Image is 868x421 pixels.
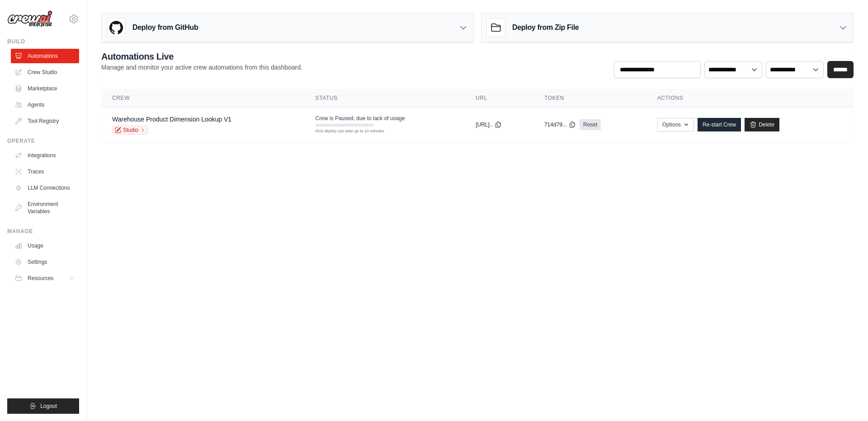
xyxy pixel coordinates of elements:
h3: Deploy from GitHub [132,22,198,33]
img: Logo [7,10,52,28]
a: Agents [11,98,79,112]
a: Crew Studio [11,65,79,80]
a: Environment Variables [11,197,79,219]
div: Manage [7,228,79,235]
a: Marketplace [11,81,79,96]
iframe: Chat Widget [823,378,868,421]
p: Manage and monitor your active crew automations from this dashboard. [101,63,302,72]
span: Resources [28,275,53,282]
button: Logout [7,398,79,414]
a: Traces [11,164,79,179]
a: Usage [11,239,79,253]
a: Delete [745,118,779,131]
th: Status [305,89,465,108]
h2: Automations Live [101,50,302,63]
th: Token [533,89,646,108]
th: Crew [101,89,305,108]
div: Build [7,38,79,45]
div: First deploy can take up to 10 minutes [316,128,373,135]
th: Actions [646,89,854,108]
th: URL [465,89,533,108]
a: Studio [112,126,148,135]
a: LLM Connections [11,181,79,195]
button: Options [657,118,694,131]
a: Reset [580,119,601,130]
a: Integrations [11,148,79,163]
div: Operate [7,137,79,145]
span: Crew is Paused, due to lack of usage [316,115,405,122]
button: 714d79... [544,121,576,128]
a: Warehouse Product Dimension Lookup V1 [112,116,231,123]
a: Settings [11,255,79,269]
span: Logout [40,402,57,410]
a: Automations [11,49,79,63]
h3: Deploy from Zip File [512,22,579,33]
a: Tool Registry [11,114,79,128]
img: GitHub Logo [107,19,125,37]
a: Re-start Crew [698,118,741,131]
button: Resources [11,271,79,285]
